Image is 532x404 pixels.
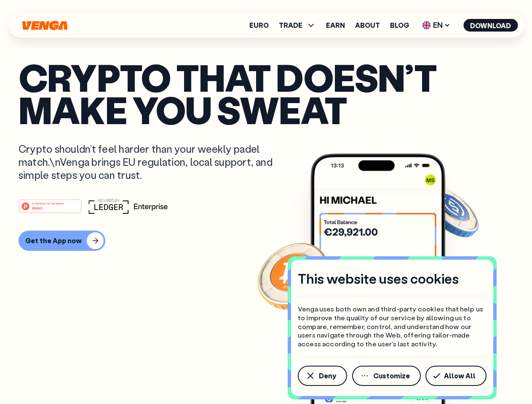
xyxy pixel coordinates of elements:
tspan: #1 PRODUCT OF THE MONTH [32,202,64,205]
span: EN [419,19,453,32]
a: Euro [249,22,269,29]
button: Get the App now [19,231,105,251]
span: Deny [319,372,336,379]
button: Allow All [425,366,487,386]
h4: This website uses cookies [298,270,459,287]
img: flag-uk [422,21,430,29]
a: Blog [390,22,409,29]
p: Crypto that doesn’t make you sweat [19,61,513,125]
a: Earn [326,22,345,29]
a: About [355,22,380,29]
svg: Home [21,21,68,30]
img: Bitcoin [256,238,331,314]
p: Venga uses both own and third-party cookies that help us to improve the quality of our service by... [298,305,487,348]
span: TRADE [279,22,302,29]
span: TRADE [279,20,316,30]
button: Customize [352,366,421,386]
img: USDC coin [420,181,481,242]
span: Allow All [444,372,476,379]
button: Deny [298,366,347,386]
span: Customize [373,372,410,379]
button: Download [463,19,518,32]
div: Get the App now [25,237,82,245]
a: #1 PRODUCT OF THE MONTHWeb3 [19,204,82,215]
a: Get the App now [19,231,513,251]
p: Crypto shouldn’t feel harder than your weekly padel match.\nVenga brings EU regulation, local sup... [19,142,285,182]
tspan: Web3 [32,205,43,210]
